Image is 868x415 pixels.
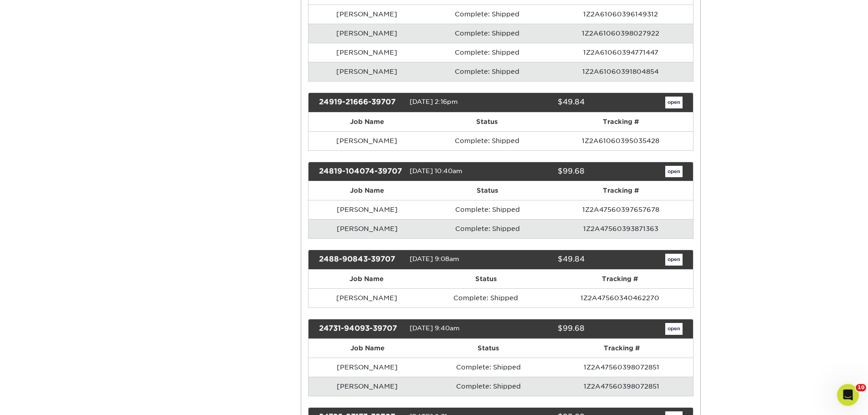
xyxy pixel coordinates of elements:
[549,43,693,62] td: 1Z2A61060394771447
[426,113,549,131] th: Status
[547,288,693,307] td: 1Z2A47560340462270
[308,270,425,288] th: Job Name
[426,62,549,81] td: Complete: Shipped
[425,270,547,288] th: Status
[550,339,693,358] th: Tracking #
[549,5,693,24] td: 1Z2A61060396149312
[308,181,426,200] th: Job Name
[308,24,426,43] td: [PERSON_NAME]
[410,256,459,263] span: [DATE] 9:08am
[549,113,693,131] th: Tracking #
[308,339,426,358] th: Job Name
[549,24,693,43] td: 1Z2A61060398027922
[494,254,591,266] div: $49.84
[426,339,550,358] th: Status
[312,166,410,178] div: 24819-104074-39707
[308,5,426,24] td: [PERSON_NAME]
[550,358,693,377] td: 1Z2A47560398072851
[308,43,426,62] td: [PERSON_NAME]
[426,200,549,219] td: Complete: Shipped
[549,62,693,81] td: 1Z2A61060391804854
[410,98,458,105] span: [DATE] 2:16pm
[494,323,591,335] div: $99.68
[856,384,866,391] span: 10
[308,358,426,377] td: [PERSON_NAME]
[426,43,549,62] td: Complete: Shipped
[837,384,859,406] iframe: Intercom live chat
[308,377,426,396] td: [PERSON_NAME]
[308,200,426,219] td: [PERSON_NAME]
[2,387,77,412] iframe: Google Customer Reviews
[549,219,693,238] td: 1Z2A47560393871363
[549,181,693,200] th: Tracking #
[308,288,425,307] td: [PERSON_NAME]
[665,254,683,266] a: open
[410,324,460,332] span: [DATE] 9:40am
[665,323,683,335] a: open
[550,377,693,396] td: 1Z2A47560398072851
[549,131,693,150] td: 1Z2A61060395035428
[426,131,549,150] td: Complete: Shipped
[426,358,550,377] td: Complete: Shipped
[308,62,426,81] td: [PERSON_NAME]
[312,254,410,266] div: 2488-90843-39707
[665,97,683,108] a: open
[426,377,550,396] td: Complete: Shipped
[426,181,549,200] th: Status
[312,323,410,335] div: 24731-94093-39707
[494,97,591,108] div: $49.84
[549,200,693,219] td: 1Z2A47560397657678
[426,219,549,238] td: Complete: Shipped
[312,97,410,108] div: 24919-21666-39707
[547,270,693,288] th: Tracking #
[426,24,549,43] td: Complete: Shipped
[425,288,547,307] td: Complete: Shipped
[494,166,591,178] div: $99.68
[410,167,462,174] span: [DATE] 10:40am
[665,166,683,178] a: open
[308,131,426,150] td: [PERSON_NAME]
[308,219,426,238] td: [PERSON_NAME]
[426,5,549,24] td: Complete: Shipped
[308,113,426,131] th: Job Name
